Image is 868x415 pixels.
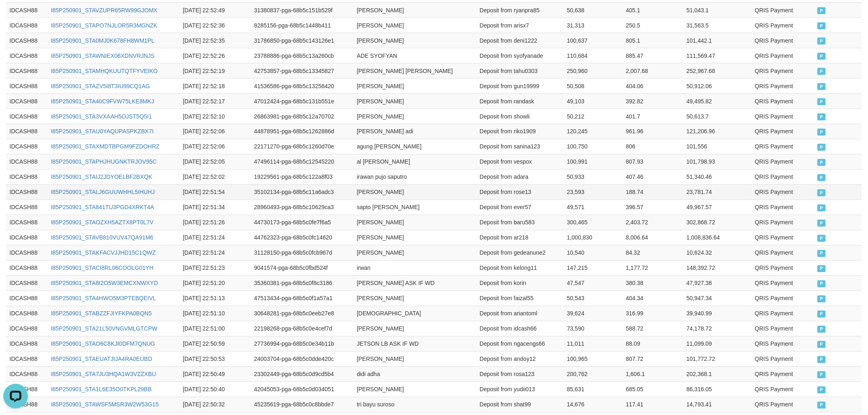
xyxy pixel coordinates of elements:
td: IDCASH88 [6,230,48,245]
td: Deposit from rose13 [476,185,564,200]
td: al [PERSON_NAME] [354,154,477,169]
td: QRIS Payment [752,109,814,124]
td: Deposit from ngacengs66 [476,336,564,351]
a: I85P250901_STACI8RL06COOLG01YH [51,265,153,271]
td: 807.93 [623,154,683,169]
td: QRIS Payment [752,367,814,382]
td: [PERSON_NAME] [354,245,477,260]
td: 100,965 [564,351,623,367]
td: 401.7 [623,109,683,124]
td: 10,540 [564,245,623,260]
td: Deposit from vespox [476,154,564,169]
td: QRIS Payment [752,63,814,78]
td: IDCASH88 [6,124,48,139]
td: [DATE] 22:51:24 [180,245,251,260]
span: PAID [818,53,826,60]
td: IDCASH88 [6,367,48,382]
td: QRIS Payment [752,397,814,412]
td: 111,569.47 [683,48,752,63]
td: 14,676 [564,397,623,412]
td: [DATE] 22:51:10 [180,306,251,321]
td: 23,781.74 [683,185,752,200]
td: 19229561-pga-68b5c122a8f03 [251,169,353,185]
td: [DATE] 22:51:23 [180,260,251,276]
span: PAID [818,98,826,105]
td: [DATE] 22:52:49 [180,2,251,18]
td: [PERSON_NAME] [354,215,477,230]
td: 1,000,830 [564,230,623,245]
td: Deposit from tahu0303 [476,63,564,78]
span: PAID [818,311,826,318]
td: 101,772.72 [683,351,752,367]
td: 396.57 [623,200,683,215]
td: IDCASH88 [6,93,48,109]
td: 47,547 [564,276,623,291]
td: 11,099.09 [683,336,752,351]
td: [PERSON_NAME] [354,321,477,336]
span: PAID [818,114,826,121]
td: [PERSON_NAME] [354,230,477,245]
a: I85P250901_STA841TU3PGD4XRKT4A [51,204,154,211]
td: QRIS Payment [752,291,814,306]
td: Deposit from gun19999 [476,78,564,93]
td: [DATE] 22:51:13 [180,291,251,306]
td: [PERSON_NAME] [354,382,477,397]
td: IDCASH88 [6,48,48,63]
td: [DATE] 22:51:54 [180,185,251,200]
td: 47012424-pga-68b5c131b551e [251,93,353,109]
td: 31786850-pga-68b5c143126e1 [251,33,353,48]
td: 39,940.99 [683,306,752,321]
td: 2,007.68 [623,63,683,78]
td: Deposit from syofyanade [476,48,564,63]
td: [PERSON_NAME] [354,351,477,367]
td: 300,465 [564,215,623,230]
a: I85P250901_STAVB810VUV47QA91M6 [51,235,153,241]
td: IDCASH88 [6,109,48,124]
a: I85P250901_STAKFACVJJHD15C1QWZ [51,250,156,256]
td: QRIS Payment [752,154,814,169]
td: 885.47 [623,48,683,63]
td: 39,624 [564,306,623,321]
td: 47496114-pga-68b5c12545220 [251,154,353,169]
td: QRIS Payment [752,260,814,276]
a: I85P250901_STALJ6GUUWHHL5IHUHJ [51,189,155,196]
span: PAID [818,68,826,75]
span: PAID [818,205,826,212]
td: 31,563.5 [683,18,752,33]
span: PAID [818,38,826,45]
td: 302,868.72 [683,215,752,230]
td: 44762323-pga-68b5c0fc14620 [251,230,353,245]
td: [DATE] 22:52:05 [180,154,251,169]
span: PAID [818,326,826,333]
button: Open LiveChat chat widget [3,3,28,28]
td: [PERSON_NAME] adi [354,124,477,139]
td: QRIS Payment [752,48,814,63]
td: 51,340.46 [683,169,752,185]
td: 250,960 [564,63,623,78]
td: Deposit from adara [476,169,564,185]
td: IDCASH88 [6,260,48,276]
td: IDCASH88 [6,63,48,78]
td: IDCASH88 [6,185,48,200]
td: QRIS Payment [752,351,814,367]
td: [DATE] 22:51:34 [180,200,251,215]
td: QRIS Payment [752,336,814,351]
td: 316.99 [623,306,683,321]
a: I85P250901_STAO6C8KJI0DFM7QNUG [51,341,155,347]
a: I85P250901_STAPHJHUGNKTRJOV95C [51,159,157,165]
td: [PERSON_NAME] [354,291,477,306]
a: I85P250901_STAPO7NJLOR5R3MGNZK [51,22,158,29]
td: [PERSON_NAME] [354,33,477,48]
a: I85P250901_STAMHQKUUTQTFYVEIKO [51,68,158,74]
a: I85P250901_STA4HWO5M3PTEBQEIVL [51,295,156,302]
td: 86,316.05 [683,382,752,397]
td: Deposit from yudii013 [476,382,564,397]
td: QRIS Payment [752,306,814,321]
td: 22198268-pga-68b5c0e4cef7d [251,321,353,336]
td: IDCASH88 [6,276,48,291]
td: 23788886-pga-68b5c13a260cb [251,48,353,63]
td: 2,403.72 [623,215,683,230]
td: 8285156-pga-68b5c1448b411 [251,18,353,33]
td: [DATE] 22:51:26 [180,215,251,230]
td: 1,008,836.64 [683,230,752,245]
